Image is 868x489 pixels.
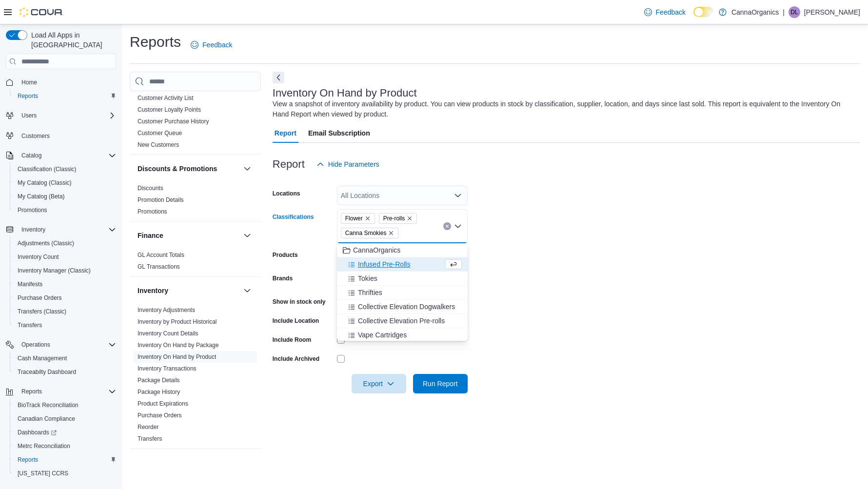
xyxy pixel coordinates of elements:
span: Customers [21,132,50,140]
span: Inventory by Product Historical [138,318,217,326]
button: Loyalty [241,457,253,469]
p: CannaOrganics [731,6,779,18]
span: Export [357,374,400,393]
a: Dashboards [10,426,120,439]
button: Remove Pre-rolls from selection in this group [407,215,413,221]
a: Feedback [640,2,690,22]
span: Catalog [18,150,116,161]
span: Vape Cartridges [358,330,407,340]
label: Brands [273,274,293,282]
a: Traceabilty Dashboard [14,366,80,378]
a: Adjustments (Classic) [14,237,78,249]
span: Reports [14,454,116,466]
a: Inventory Count [14,251,63,263]
button: Home [2,75,120,89]
span: Inventory Adjustments [138,306,195,314]
span: Reports [18,92,38,100]
span: Customer Purchase History [138,117,209,125]
a: Reports [14,454,42,466]
a: Transfers (Classic) [14,306,70,317]
a: Canadian Compliance [14,413,79,425]
button: Loyalty [138,458,239,468]
a: Inventory Manager (Classic) [14,265,95,276]
a: My Catalog (Beta) [14,191,69,202]
a: Inventory On Hand by Package [138,342,219,349]
span: Promotions [14,204,116,216]
span: My Catalog (Beta) [14,191,116,202]
a: Customer Purchase History [138,118,209,125]
span: Collective Elevation Dogwalkers [358,302,455,312]
a: Customers [18,130,54,142]
span: Canna Smokies [345,228,387,238]
a: [US_STATE] CCRS [14,468,72,479]
span: Classification (Classic) [18,165,77,173]
span: Inventory [18,224,116,235]
span: Discounts [138,184,163,192]
button: Vape Cartridges [337,328,468,342]
button: Reports [10,453,120,467]
a: GL Account Totals [138,252,184,258]
a: Promotions [14,204,51,216]
button: Tokies [337,272,468,286]
span: Reorder [138,423,158,431]
h1: Reports [130,32,181,52]
span: Promotions [18,206,47,214]
button: Reports [18,386,46,397]
span: Users [18,110,116,121]
h3: Report [273,158,305,170]
a: Cash Management [14,352,71,364]
button: Inventory [138,286,239,295]
span: Tokies [358,274,377,283]
a: Customer Activity List [138,95,194,101]
span: Transfers [14,319,116,331]
a: Dashboards [14,427,60,438]
span: Classification (Classic) [14,163,116,175]
div: Customer [130,92,261,155]
span: Dashboards [14,427,116,438]
a: Transfers [138,435,162,442]
span: New Customers [138,141,179,149]
span: Run Report [423,379,458,389]
span: Flower [345,214,363,223]
a: Reports [14,90,42,102]
span: Catalog [21,152,41,159]
span: BioTrack Reconciliation [14,399,116,411]
span: Pre-rolls [383,214,405,223]
button: Open list of options [454,192,462,199]
h3: Discounts & Promotions [138,164,217,174]
span: GL Account Totals [138,251,184,259]
span: Customers [18,129,116,141]
button: Finance [241,230,253,241]
a: Purchase Orders [138,412,182,419]
span: Washington CCRS [14,468,116,479]
span: Inventory Count Details [138,330,198,337]
span: BioTrack Reconciliation [18,401,79,409]
a: Customer Loyalty Points [138,106,201,113]
span: Cash Management [18,354,67,362]
span: Dark Mode [693,17,694,18]
button: Next [273,72,284,83]
button: Users [2,109,120,122]
span: Operations [18,339,116,351]
span: Feedback [656,7,686,17]
button: Finance [138,231,239,240]
span: Package History [138,388,180,396]
span: My Catalog (Beta) [18,193,65,200]
button: Purchase Orders [10,291,120,305]
div: View a snapshot of inventory availability by product. You can view products in stock by classific... [273,99,855,119]
a: Promotions [138,208,167,215]
span: Home [21,78,37,86]
span: My Catalog (Classic) [14,177,116,189]
span: My Catalog (Classic) [18,179,72,187]
button: Remove Flower from selection in this group [365,215,371,221]
a: Promotion Details [138,196,184,203]
span: Canadian Compliance [18,415,75,423]
label: Show in stock only [273,298,326,306]
label: Include Archived [273,355,319,363]
label: Include Location [273,317,319,325]
a: Home [18,77,41,88]
span: Adjustments (Classic) [14,237,116,249]
span: Inventory [21,226,45,234]
span: Customer Activity List [138,94,194,102]
span: Inventory Count [14,251,116,263]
